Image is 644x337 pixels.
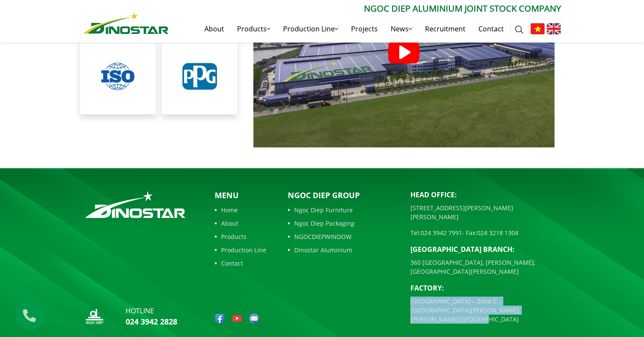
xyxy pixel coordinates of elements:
[547,23,561,34] img: English
[288,205,397,214] a: Ngoc Diep Furniture
[215,232,266,241] a: Products
[410,203,561,221] p: [STREET_ADDRESS][PERSON_NAME][PERSON_NAME]
[515,25,524,34] img: search
[345,15,384,43] a: Projects
[477,229,518,237] a: 024 3218 1304
[419,15,472,43] a: Recruitment
[288,245,397,254] a: Dinostar Aluminium
[421,229,462,237] a: 024 3942 7991
[231,15,277,43] a: Products
[288,190,397,201] p: Ngoc Diep Group
[277,15,345,43] a: Production Line
[410,190,561,200] p: Head Office:
[530,23,545,34] img: Tiếng Việt
[472,15,510,43] a: Contact
[288,232,397,241] a: NGOCDIEPWINDOW
[83,11,169,34] a: Nhôm Dinostar
[215,259,266,268] a: Contact
[83,12,169,34] img: Nhôm Dinostar
[169,2,561,15] p: Ngoc Diep Aluminium Joint Stock Company
[215,219,266,228] a: About
[83,306,105,327] img: logo_nd_footer
[126,316,177,327] a: 024 3942 2828
[83,190,187,220] img: logo_footer
[410,283,561,293] p: Factory:
[288,219,397,228] a: Ngoc Diep Packaging
[410,244,561,254] p: [GEOGRAPHIC_DATA] BRANCH:
[410,258,561,276] p: 360 [GEOGRAPHIC_DATA], [PERSON_NAME], [GEOGRAPHIC_DATA][PERSON_NAME]
[198,15,231,43] a: About
[215,245,266,254] a: Production Line
[410,297,561,324] p: [GEOGRAPHIC_DATA] – Zone C – [GEOGRAPHIC_DATA][PERSON_NAME], [PERSON_NAME][GEOGRAPHIC_DATA]
[215,190,266,201] p: Menu
[215,205,266,214] a: Home
[126,306,177,316] p: hotline
[410,228,561,237] p: Tel: - Fax:
[384,15,419,43] a: News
